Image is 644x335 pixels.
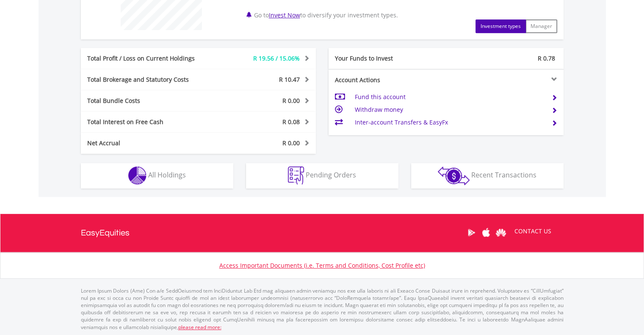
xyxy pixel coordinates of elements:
span: R 10.47 [279,75,300,83]
button: Manager [525,19,557,33]
div: Account Actions [329,76,446,84]
span: All Holdings [148,170,186,180]
a: CONTACT US [509,219,557,243]
a: Invest Now [269,11,300,19]
a: Access Important Documents (i.e. Terms and Conditions, Cost Profile etc) [219,261,425,269]
span: R 0.00 [282,97,300,105]
span: R 0.00 [282,139,300,147]
a: Google Play [464,219,479,246]
div: Total Interest on Free Cash [81,118,218,126]
div: Total Brokerage and Statutory Costs [81,75,218,84]
span: R 0.78 [538,54,555,62]
div: Your Funds to Invest [329,54,446,63]
img: pending_instructions-wht.png [288,166,304,185]
td: Inter-account Transfers & EasyFx [354,116,544,129]
button: Recent Transactions [411,163,564,188]
span: Recent Transactions [471,170,536,180]
span: R 19.56 / 15.06% [253,54,300,62]
div: Total Bundle Costs [81,97,218,105]
a: please read more: [178,324,221,331]
span: Pending Orders [306,170,356,180]
a: Apple [479,219,494,246]
div: Total Profit / Loss on Current Holdings [81,54,218,63]
td: Withdraw money [354,103,544,116]
img: transactions-zar-wht.png [438,166,470,185]
a: Huawei [494,219,509,246]
img: holdings-wht.png [128,166,146,185]
span: R 0.08 [282,118,300,126]
button: All Holdings [81,163,233,188]
button: Pending Orders [246,163,398,188]
div: Net Accrual [81,139,218,147]
td: Fund this account [354,91,544,103]
p: Lorem Ipsum Dolors (Ame) Con a/e SeddOeiusmod tem InciDiduntut Lab Etd mag aliquaen admin veniamq... [81,287,564,331]
a: EasyEquities [81,214,130,252]
button: Investment types [475,19,526,33]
